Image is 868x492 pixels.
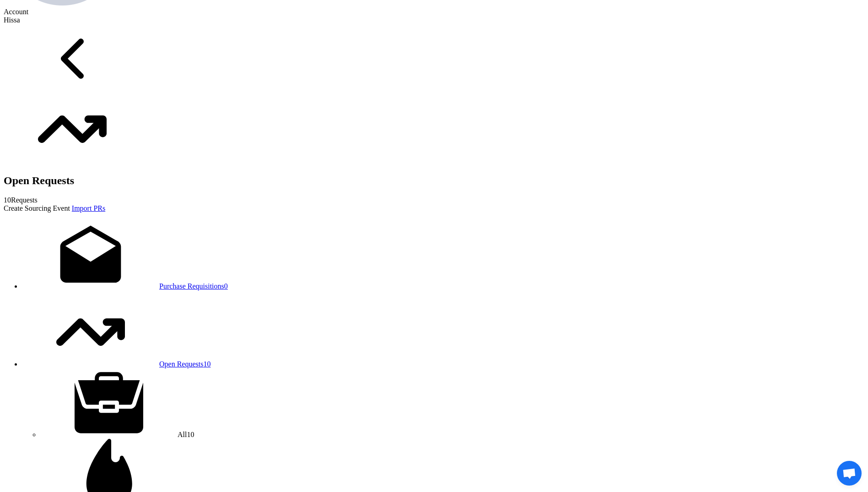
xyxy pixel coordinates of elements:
h2: Open Requests [4,175,864,187]
span: 10 [203,360,210,368]
a: Create Sourcing Event [4,204,72,212]
div: Hissa [4,16,864,24]
div: Account [4,8,864,16]
span: 10 [187,431,194,438]
span: 10 [4,196,11,204]
a: Open chat [837,461,862,486]
a: Import PRs [72,204,105,212]
a: All [40,431,194,438]
span: 0 [224,282,228,290]
span: Requests [4,196,38,204]
a: Purchase Requisitions0 [22,282,228,290]
a: Open Requests10 [22,360,210,368]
